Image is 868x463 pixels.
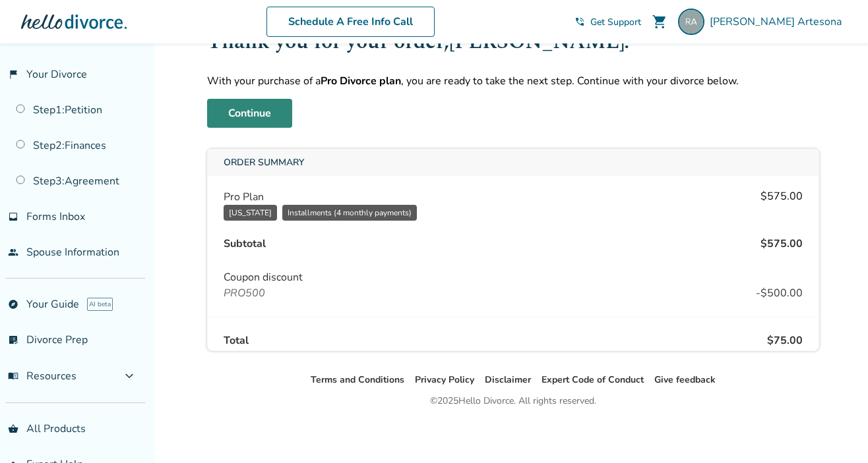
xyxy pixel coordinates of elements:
[207,99,292,128] a: Continue
[224,189,417,205] span: Pro Plan
[121,368,137,384] span: expand_more
[266,7,435,37] a: Schedule A Free Info Call
[574,16,585,27] span: phone_in_talk
[542,373,644,386] a: Expert Code of Conduct
[590,16,641,28] span: Get Support
[8,69,18,80] span: flag_2
[8,211,18,222] span: inbox
[485,372,531,388] li: Disclaimer
[8,423,18,434] span: shopping_basket
[760,189,803,221] div: $575.00
[756,285,803,301] div: - $500.00
[8,371,18,381] span: menu_book
[224,269,803,285] span: Coupon discount
[8,247,18,258] span: people
[8,335,18,345] span: list_alt_check
[87,298,113,311] span: AI beta
[26,209,85,224] span: Forms Inbox
[654,372,716,388] li: Give feedback
[311,373,404,386] a: Terms and Conditions
[767,333,803,348] div: $75.00
[802,400,868,463] iframe: Chat Widget
[8,369,77,383] span: Resources
[430,393,596,409] div: © 2025 Hello Divorce. All rights reserved.
[224,333,249,348] div: Total
[224,205,277,221] div: [US_STATE]
[652,14,667,30] span: shopping_cart
[710,14,847,29] span: [PERSON_NAME] Artesona
[224,236,266,251] div: Subtotal
[207,74,819,88] p: With your purchase of a , you are ready to take the next step. Continue with your divorce below.
[574,16,641,28] a: phone_in_talkGet Support
[208,150,819,176] div: Order Summary
[760,236,803,251] div: $575.00
[224,285,265,301] span: PRO500
[415,373,474,386] a: Privacy Policy
[321,74,401,88] strong: Pro Divorce plan
[282,205,417,221] div: Installments (4 monthly payments)
[8,299,18,310] span: explore
[678,9,704,35] img: rox@roxanneandco.com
